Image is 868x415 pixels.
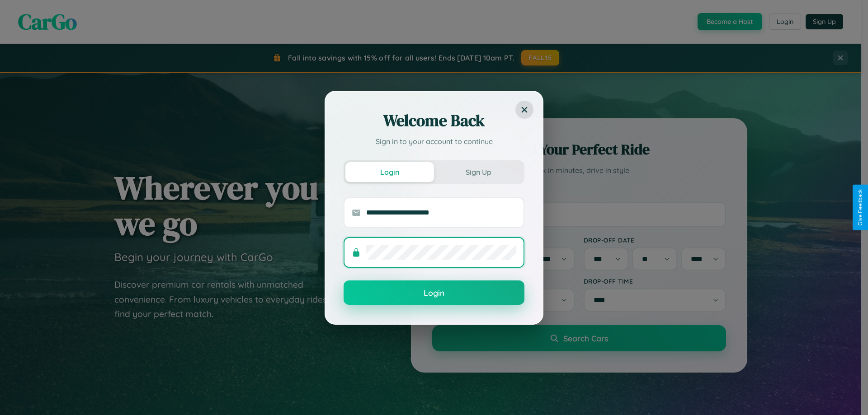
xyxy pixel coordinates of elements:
button: Sign Up [434,162,523,182]
p: Sign in to your account to continue [344,136,524,147]
button: Login [344,280,524,305]
button: Login [345,162,434,182]
div: Give Feedback [857,189,863,226]
h2: Welcome Back [344,110,524,131]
